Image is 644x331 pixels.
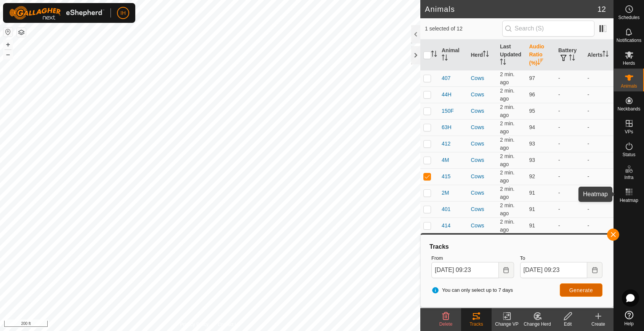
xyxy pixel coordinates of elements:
[471,156,494,164] div: Cows
[585,168,614,185] td: -
[583,321,614,328] div: Create
[553,321,583,328] div: Edit
[617,107,640,111] span: Neckbands
[442,173,450,181] span: 415
[497,40,526,70] th: Last Updated
[471,91,494,99] div: Cows
[621,84,637,88] span: Animals
[529,157,535,163] span: 93
[17,28,26,37] button: Map Layers
[585,136,614,152] td: -
[614,308,644,329] a: Help
[529,91,535,98] span: 96
[180,321,208,328] a: Privacy Policy
[500,219,514,233] span: Aug 18, 2025, 9:21 AM
[500,88,514,102] span: Aug 18, 2025, 9:21 AM
[625,130,633,134] span: VPs
[555,119,585,136] td: -
[500,169,514,184] span: Aug 18, 2025, 9:21 AM
[471,222,494,230] div: Cows
[120,9,126,17] span: IH
[471,123,494,131] div: Cows
[499,262,514,278] button: Choose Date
[623,61,635,66] span: Herds
[431,52,437,58] p-sorticon: Activate to sort
[439,321,453,327] span: Delete
[431,254,514,262] label: From
[529,108,535,114] span: 95
[3,50,13,59] button: –
[624,175,633,180] span: Infra
[555,70,585,86] td: -
[442,156,449,164] span: 4M
[442,56,448,62] p-sorticon: Activate to sort
[555,152,585,168] td: -
[585,119,614,136] td: -
[585,185,614,201] td: -
[560,283,602,297] button: Generate
[500,153,514,167] span: Aug 18, 2025, 9:21 AM
[618,15,639,20] span: Schedules
[461,321,492,328] div: Tracks
[442,123,452,131] span: 63H
[442,222,450,230] span: 414
[585,86,614,103] td: -
[500,60,506,66] p-sorticon: Activate to sort
[555,86,585,103] td: -
[218,321,240,328] a: Contact Us
[500,137,514,151] span: Aug 18, 2025, 9:22 AM
[471,205,494,213] div: Cows
[522,321,553,328] div: Change Herd
[585,40,614,70] th: Alerts
[425,5,598,14] h2: Animals
[502,21,594,37] input: Search (S)
[520,254,603,262] label: To
[555,136,585,152] td: -
[555,103,585,119] td: -
[569,56,575,62] p-sorticon: Activate to sort
[9,6,104,20] img: Gallagher Logo
[483,52,489,58] p-sorticon: Activate to sort
[537,60,543,66] p-sorticon: Activate to sort
[442,140,450,148] span: 412
[500,202,514,216] span: Aug 18, 2025, 9:21 AM
[425,25,502,33] span: 1 selected of 12
[585,201,614,217] td: -
[468,40,497,70] th: Herd
[431,286,513,294] span: You can only select up to 7 days
[529,75,535,81] span: 97
[529,141,535,147] span: 93
[492,321,522,328] div: Change VP
[555,201,585,217] td: -
[471,189,494,197] div: Cows
[471,74,494,82] div: Cows
[529,222,535,229] span: 91
[500,104,514,118] span: Aug 18, 2025, 9:21 AM
[617,38,641,43] span: Notifications
[624,321,634,326] span: Help
[555,217,585,234] td: -
[3,40,13,49] button: +
[442,205,450,213] span: 401
[555,185,585,201] td: -
[555,40,585,70] th: Battery
[471,140,494,148] div: Cows
[569,287,593,293] span: Generate
[428,242,606,251] div: Tracks
[500,186,514,200] span: Aug 18, 2025, 9:21 AM
[585,217,614,234] td: -
[439,40,468,70] th: Animal
[529,206,535,212] span: 91
[555,168,585,185] td: -
[585,70,614,86] td: -
[442,189,449,197] span: 2M
[529,124,535,130] span: 94
[526,40,556,70] th: Audio Ratio (%)
[598,3,606,15] span: 12
[529,190,535,196] span: 91
[585,152,614,168] td: -
[622,152,635,157] span: Status
[620,198,638,203] span: Heatmap
[442,107,454,115] span: 150F
[602,52,609,58] p-sorticon: Activate to sort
